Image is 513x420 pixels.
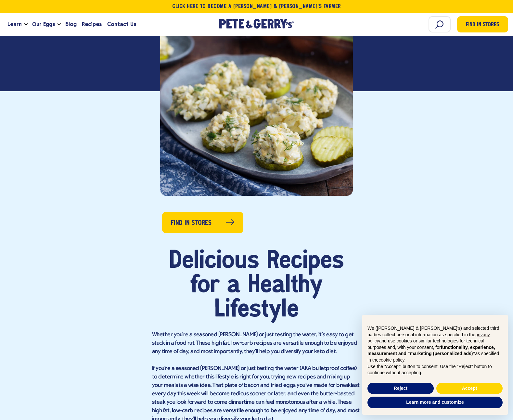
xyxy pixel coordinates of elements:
a: Find in Stores [162,212,243,233]
a: Recipes [79,16,104,33]
button: Reject [367,383,434,394]
h1: Delicious Recipes for a Healthy Lifestyle [152,249,361,322]
button: Learn more and customize [367,397,503,408]
div: Notice [357,310,513,420]
span: Recipes [82,20,102,28]
span: Our Eggs [32,20,55,28]
p: Use the “Accept” button to consent. Use the “Reject” button to continue without accepting. [367,364,503,376]
span: Learn [7,20,22,28]
a: cookie policy [378,357,404,363]
a: Blog [63,16,79,33]
p: We ([PERSON_NAME] & [PERSON_NAME]'s) and selected third parties collect personal information as s... [367,325,503,364]
input: Search [429,16,451,32]
span: Find in Stores [171,218,212,228]
span: Find in Stores [466,21,499,30]
a: Our Eggs [30,16,58,33]
button: Accept [436,383,503,394]
a: Find in Stores [457,16,508,32]
button: Open the dropdown menu for Learn [24,23,28,26]
p: Whether you're a seasoned [PERSON_NAME] or just testing the water, it's easy to get stuck in a fo... [152,331,361,356]
span: Blog [65,20,77,28]
span: Contact Us [107,20,136,28]
button: Open the dropdown menu for Our Eggs [58,23,61,26]
a: Learn [5,16,24,33]
a: Contact Us [105,16,139,33]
